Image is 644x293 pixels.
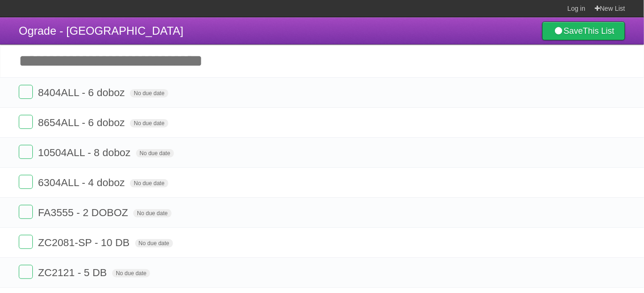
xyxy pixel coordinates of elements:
label: Done [19,205,33,219]
label: Done [19,235,33,249]
span: No due date [112,269,150,278]
span: ZC2081-SP - 10 DB [38,237,132,248]
label: Done [19,175,33,189]
b: This List [583,26,614,36]
span: No due date [133,209,171,218]
span: No due date [130,89,168,98]
span: No due date [130,119,168,128]
label: Done [19,265,33,279]
label: Done [19,145,33,159]
span: ZC2121 - 5 DB [38,267,109,278]
span: 10504ALL - 8 doboz [38,147,133,158]
span: 6304ALL - 4 doboz [38,177,127,188]
label: Done [19,85,33,99]
span: 8654ALL - 6 doboz [38,117,127,128]
a: SaveThis List [542,22,625,40]
span: FA3555 - 2 DOBOZ [38,207,130,218]
span: No due date [135,239,173,248]
span: No due date [130,179,168,188]
span: No due date [136,149,174,158]
span: 8404ALL - 6 doboz [38,87,127,98]
label: Done [19,115,33,129]
span: Ograde - [GEOGRAPHIC_DATA] [19,24,183,37]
